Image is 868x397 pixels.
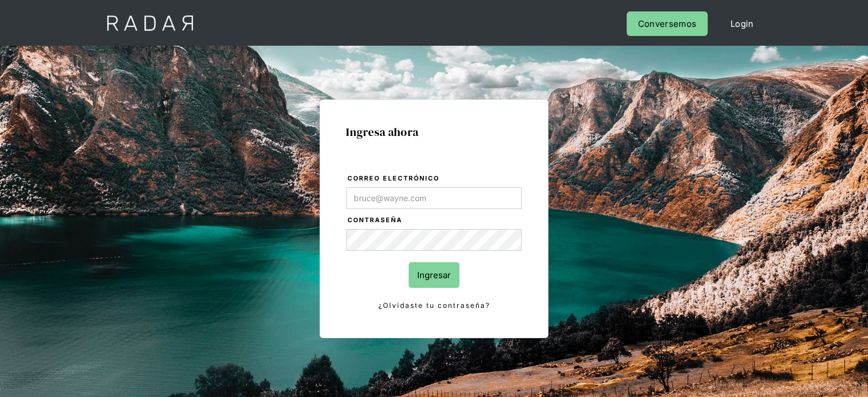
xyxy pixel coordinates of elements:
a: Login [719,11,765,36]
input: bruce@wayne.com [346,187,522,209]
label: Correo electrónico [348,173,522,185]
label: Contraseña [348,215,522,226]
h1: Ingresa ahora [346,126,522,138]
input: Ingresar [409,262,459,288]
a: Conversemos [627,11,708,36]
a: ¿Olvidaste tu contraseña? [346,299,522,312]
form: Login Form [346,173,522,312]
